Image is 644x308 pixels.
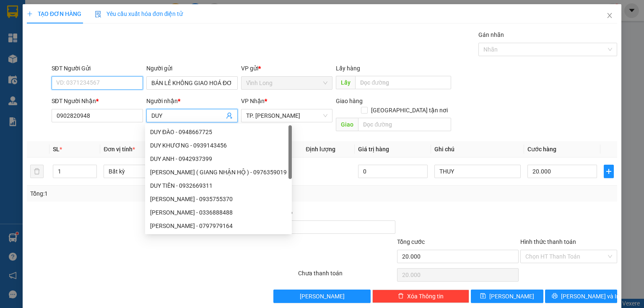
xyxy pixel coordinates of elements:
span: user-add [226,112,233,119]
img: icon [95,11,101,18]
label: Gán nhãn [478,31,504,38]
div: DUY TIÊN - 0932669311 [145,179,292,192]
span: Giao hàng [336,98,363,104]
span: Yêu cầu xuất hóa đơn điện tử [95,10,183,17]
span: [PERSON_NAME] [489,292,534,301]
div: DUY KHANG - 0935755370 [145,192,292,206]
div: SĐT Người Gửi [52,64,143,73]
button: delete [30,165,44,178]
span: printer [552,293,558,300]
span: plus [604,168,613,175]
span: VP Nhận [241,98,265,104]
span: Nhận: [55,8,75,17]
div: DUY CƯỜNG - 0336888488 [145,206,292,219]
span: Giao [336,118,358,131]
div: Người nhận [146,96,238,106]
div: DUY TIÊN - 0932669311 [150,181,287,190]
div: TP. [PERSON_NAME] [55,7,122,27]
span: Lấy hàng [336,65,360,72]
span: Cước hàng [527,146,556,153]
button: [PERSON_NAME] [273,290,370,303]
input: Dọc đường [355,76,451,89]
input: Dọc đường [358,118,451,131]
span: Xóa Thông tin [407,292,444,301]
div: Tổng: 1 [30,189,249,198]
div: LÊ DUY ( GIANG NHẬN HỘ ) - 0976359019 [145,166,292,179]
span: close [606,12,613,19]
span: Tổng cước [397,238,425,245]
span: Giá trị hàng [358,146,389,153]
span: [PERSON_NAME] [300,292,345,301]
div: DUY ĐÀO - 0948667725 [145,125,292,139]
div: [PERSON_NAME] - 0336888488 [150,208,287,217]
span: delete [398,293,404,300]
button: plus [604,165,614,178]
div: DUY ANH - 0942937399 [145,152,292,166]
span: TẠO ĐƠN HÀNG [27,10,81,17]
span: Gửi: [7,8,20,17]
div: DUY KHƯƠNG - 0939143456 [145,139,292,152]
span: SL [53,146,60,153]
label: Hình thức thanh toán [520,238,576,245]
span: TP. Hồ Chí Minh [246,109,327,122]
span: Vĩnh Long [246,77,327,89]
div: [PERSON_NAME] - 0935755370 [150,194,287,204]
div: DUY ANH - 0942937399 [150,154,287,163]
div: DUY KHƯƠNG - 0939143456 [150,141,287,150]
button: Close [598,4,621,28]
input: Ghi Chú [434,165,521,178]
div: Vĩnh Long [7,7,49,27]
button: save[PERSON_NAME] [471,290,543,303]
div: [PERSON_NAME] ( GIANG NHẬN HỘ ) - 0976359019 [150,168,287,177]
span: [GEOGRAPHIC_DATA] tận nơi [368,106,451,115]
input: 0 [358,165,428,178]
span: Lấy [336,76,355,89]
span: Định lượng [306,146,335,153]
span: Bất kỳ [109,165,185,178]
th: Ghi chú [431,141,524,158]
div: 0918776853 [55,37,122,49]
span: Đơn vị tính [104,146,135,153]
div: SĐT Người Nhận [52,96,143,106]
div: BÁN LẺ KHÔNG GIAO HOÁ ĐƠN [7,27,49,67]
span: save [480,293,486,300]
div: [PERSON_NAME] - 0797979164 [150,221,287,230]
button: printer[PERSON_NAME] và In [545,290,618,303]
div: Chưa thanh toán [297,269,396,283]
div: Người gửi [146,64,238,73]
div: HƯNG [55,27,122,37]
button: deleteXóa Thông tin [372,290,469,303]
span: plus [27,11,33,17]
div: VP gửi [241,64,332,73]
span: [PERSON_NAME] và In [561,292,620,301]
div: DUY PHÚC - 0797979164 [145,219,292,233]
div: DUY ĐÀO - 0948667725 [150,127,287,137]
